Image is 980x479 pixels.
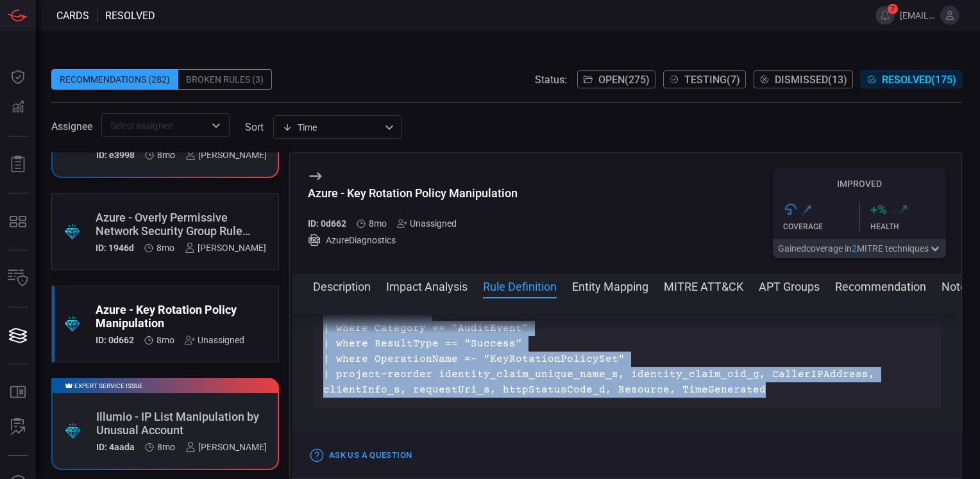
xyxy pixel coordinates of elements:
span: [EMAIL_ADDRESS][DOMAIN_NAME] [900,10,935,20]
button: MITRE ATT&CK [664,278,743,293]
div: [PERSON_NAME] [185,442,267,452]
button: Inventory [3,263,33,294]
button: Cards [3,320,33,351]
span: Cards [56,10,89,22]
button: Gainedcoverage in2MITRE techniques [773,239,946,258]
div: Health [870,222,947,231]
div: Azure - Overly Permissive Network Security Group Rule Created [96,211,266,238]
div: AzureDiagnostics [308,234,518,247]
span: Dismissed ( 13 ) [775,74,847,86]
h5: ID: 0d662 [96,335,134,345]
button: Open(275) [577,70,655,88]
button: APT Groups [759,278,820,293]
button: Impact Analysis [386,278,468,293]
label: sort [245,121,264,133]
button: Rule Definition [483,278,557,293]
div: Unassigned [185,335,244,345]
div: Recommendations (282) [51,69,178,90]
button: Rule Catalog [3,377,33,408]
button: Ask Us a Question [308,446,415,466]
div: Time [282,121,381,134]
span: Jan 26, 2025 8:03 AM [156,243,174,253]
p: AzureDiagnostics | where Category == "AuditEvent" | where ResultType == "Success" | where Operati... [323,305,931,398]
span: Jan 23, 2025 7:50 AM [157,442,175,452]
button: Dismissed(13) [754,70,853,88]
h3: + % [870,202,887,217]
span: Jan 26, 2025 8:03 AM [156,335,174,345]
button: Description [313,278,371,293]
div: Broken Rules (3) [178,69,272,90]
span: resolved [105,10,155,22]
div: Azure - Key Rotation Policy Manipulation [308,186,518,200]
span: Assignee [51,120,92,133]
button: Open [207,117,225,134]
div: Coverage [783,222,859,231]
span: Jan 29, 2025 9:31 AM [157,150,175,160]
button: 7 [875,6,895,25]
button: Recommendation [835,278,926,293]
span: Expert Service Issue [74,382,143,389]
span: Jan 26, 2025 8:03 AM [369,218,387,229]
button: MITRE - Detection Posture [3,206,33,237]
h5: ID: 4aada [96,442,135,452]
span: Status: [535,74,567,86]
div: Illumio - IP List Manipulation by Unusual Account [96,410,267,437]
button: Dashboard [3,61,33,92]
h5: ID: 0d662 [308,218,346,229]
div: Azure - Key Rotation Policy Manipulation [96,303,244,330]
span: Open ( 275 ) [598,74,650,86]
button: ALERT ANALYSIS [3,412,33,442]
button: Reports [3,149,33,180]
span: 7 [888,4,898,14]
input: Select assignee [105,117,205,133]
button: Detections [3,92,33,123]
div: [PERSON_NAME] [185,243,266,253]
span: Resolved ( 175 ) [882,74,956,86]
button: Resolved(175) [861,70,962,88]
h5: Improved [773,179,946,189]
h5: ID: e3998 [96,150,135,160]
div: [PERSON_NAME] [185,150,267,160]
h5: ID: 1946d [96,243,134,253]
button: Testing(7) [663,70,746,88]
button: Entity Mapping [572,278,648,293]
span: 2 [852,243,857,254]
div: Unassigned [397,218,457,229]
button: Notes [942,278,972,293]
span: Testing ( 7 ) [684,74,740,86]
